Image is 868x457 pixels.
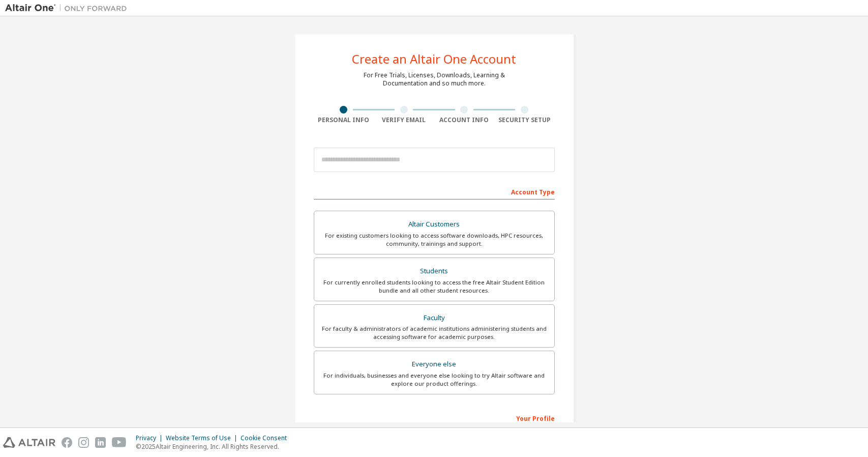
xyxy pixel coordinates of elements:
[374,116,434,124] div: Verify Email
[62,437,72,448] img: facebook.svg
[95,437,106,448] img: linkedin.svg
[320,264,548,278] div: Students
[241,434,293,442] div: Cookie Consent
[320,217,548,232] div: Altair Customers
[364,71,505,88] div: For Free Trials, Licenses, Downloads, Learning & Documentation and so much more.
[314,116,374,124] div: Personal Info
[320,232,548,248] div: For existing customers looking to access software downloads, HPC resources, community, trainings ...
[166,434,241,442] div: Website Terms of Use
[494,116,555,124] div: Security Setup
[5,3,132,13] img: Altair One
[320,372,548,388] div: For individuals, businesses and everyone else looking to try Altair software and explore our prod...
[434,116,495,124] div: Account Info
[352,53,516,65] div: Create an Altair One Account
[320,311,548,325] div: Faculty
[112,437,127,448] img: youtube.svg
[320,278,548,295] div: For currently enrolled students looking to access the free Altair Student Edition bundle and all ...
[314,410,555,426] div: Your Profile
[136,442,293,451] p: © 2025 Altair Engineering, Inc. All Rights Reserved.
[320,325,548,341] div: For faculty & administrators of academic institutions administering students and accessing softwa...
[136,434,166,442] div: Privacy
[3,437,55,448] img: altair_logo.svg
[78,437,89,448] img: instagram.svg
[314,183,555,199] div: Account Type
[320,357,548,372] div: Everyone else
